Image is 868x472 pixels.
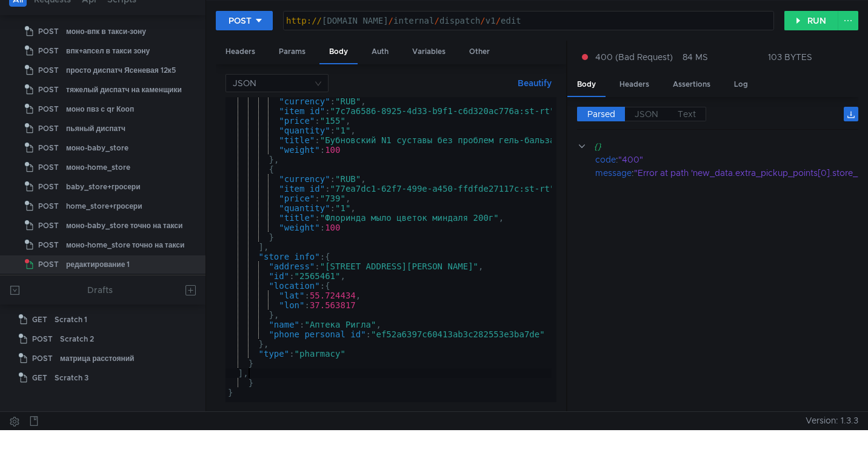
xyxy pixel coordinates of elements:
span: GET [32,311,47,329]
div: пьяный диспатч [66,120,125,138]
div: code [595,153,616,166]
div: Headers [216,41,265,63]
div: Assertions [663,73,720,96]
div: моно-home_store [66,158,130,177]
div: моно-впк в такси-зону [66,22,146,41]
div: Drafts [87,283,113,297]
button: POST [216,11,273,30]
span: POST [38,22,59,41]
div: Body [319,41,358,64]
div: моно-baby_store [66,139,129,157]
div: редактирование 1 [66,255,130,274]
span: 400 (Bad Request) [595,50,673,64]
button: RUN [784,11,838,30]
div: baby_store+гросери [66,178,141,196]
div: моно-home_store точно на такси [66,236,184,254]
span: POST [38,139,59,157]
div: Variables [402,41,455,63]
div: Auth [362,41,398,63]
span: POST [38,61,59,79]
div: Other [459,41,499,63]
span: JSON [635,109,658,120]
div: Body [567,73,606,97]
span: POST [38,120,59,138]
div: просто диспатч Ясеневая 12к5 [66,61,176,79]
div: Scratch 3 [55,369,88,387]
span: POST [32,349,53,368]
div: home_store+гросери [66,197,142,215]
span: POST [38,81,59,99]
span: POST [38,255,59,274]
div: моно пвз с qr Кооп [66,100,134,118]
div: Log [724,73,758,96]
div: матрица расстояний [60,349,134,368]
div: впк+апсел в такси зону [66,42,150,60]
button: Beautify [513,76,556,90]
div: 103 BYTES [768,52,812,62]
div: моно-baby_store точно на такси [66,217,182,235]
span: Parsed [587,109,615,120]
span: Version: 1.3.3 [806,412,858,430]
div: Scratch 2 [60,330,94,348]
div: POST [229,14,252,27]
div: тяжелый диспатч на каменщики [66,81,182,99]
span: POST [38,197,59,215]
div: Params [269,41,315,63]
div: 84 MS [683,52,708,62]
div: Scratch 1 [55,311,87,329]
span: POST [38,158,59,177]
span: GET [32,369,47,387]
span: POST [38,42,59,60]
span: POST [32,330,53,348]
span: Text [678,109,696,120]
div: message [595,166,632,180]
span: POST [38,100,59,118]
span: POST [38,178,59,196]
span: POST [38,236,59,254]
div: Headers [610,73,659,96]
span: POST [38,217,59,235]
